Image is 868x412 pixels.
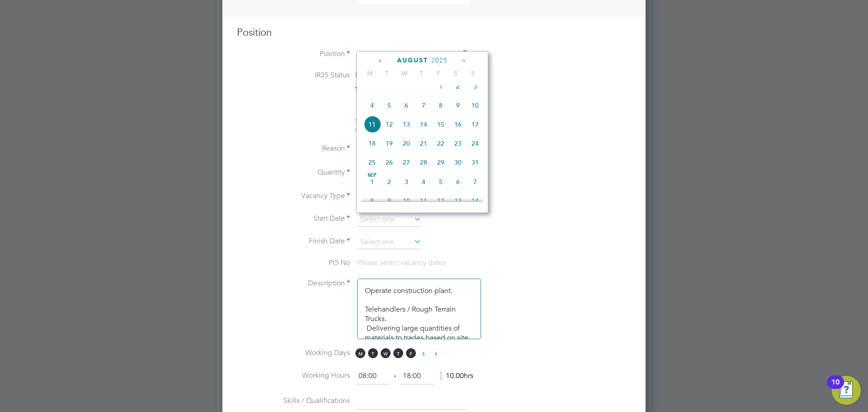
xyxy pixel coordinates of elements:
[432,192,449,209] span: 12
[363,135,381,152] span: 18
[432,135,449,152] span: 22
[397,57,428,64] span: August
[432,154,449,171] span: 29
[355,71,391,79] span: Inside IR35
[449,154,467,171] span: 30
[398,135,415,152] span: 20
[381,116,398,133] span: 12
[449,135,467,152] span: 23
[357,213,421,227] input: Select one
[398,154,415,171] span: 27
[467,116,484,133] span: 17
[467,192,484,209] span: 14
[355,85,438,91] strong: Status Determination Statement
[355,348,365,358] span: M
[354,117,476,133] span: The status determination for this position can be updated after creating the vacancy
[419,348,429,358] span: S
[467,173,484,190] span: 7
[237,348,350,358] label: Working Days
[413,69,430,77] span: T
[467,135,484,152] span: 24
[363,154,381,171] span: 25
[430,69,447,77] span: F
[432,78,449,95] span: 1
[378,69,396,77] span: T
[464,69,481,77] span: S
[237,168,350,177] label: Quantity
[381,173,398,190] span: 2
[398,173,415,190] span: 3
[449,173,467,190] span: 6
[449,192,467,209] span: 13
[415,116,432,133] span: 14
[400,368,434,384] input: 17:00
[449,78,467,95] span: 2
[449,97,467,114] span: 9
[415,97,432,114] span: 7
[432,97,449,114] span: 8
[467,78,484,95] span: 3
[415,173,432,190] span: 4
[398,192,415,209] span: 10
[467,154,484,171] span: 31
[237,396,350,406] label: Skills / Qualifications
[449,116,467,133] span: 16
[357,48,469,62] input: Search for...
[355,368,390,384] input: 08:00
[392,371,398,380] span: ‐
[237,258,350,268] label: PO No
[237,237,350,246] label: Finish Date
[381,192,398,209] span: 9
[431,348,441,358] span: S
[357,236,421,249] input: Select one
[237,214,350,223] label: Start Date
[237,71,350,80] label: IR35 Status
[406,348,416,358] span: F
[363,173,381,178] span: Sep
[431,57,448,64] span: 2025
[432,116,449,133] span: 15
[396,69,413,77] span: W
[237,26,631,39] h3: Position
[237,371,350,380] label: Working Hours
[237,144,350,153] label: Reason
[415,135,432,152] span: 21
[441,371,473,380] span: 10.00hrs
[363,173,381,190] span: 1
[357,258,446,267] span: Please select vacancy dates
[415,154,432,171] span: 28
[381,135,398,152] span: 19
[381,154,398,171] span: 26
[237,191,350,201] label: Vacancy Type
[381,348,391,358] span: W
[467,97,484,114] span: 10
[432,173,449,190] span: 5
[447,69,464,77] span: S
[381,97,398,114] span: 5
[832,376,861,405] button: Open Resource Center, 10 new notifications
[361,69,378,77] span: M
[368,348,378,358] span: T
[363,116,381,133] span: 11
[363,97,381,114] span: 4
[398,116,415,133] span: 13
[363,192,381,209] span: 8
[237,279,350,288] label: Description
[237,49,350,59] label: Position
[398,97,415,114] span: 6
[415,192,432,209] span: 11
[393,348,403,358] span: T
[831,382,840,394] div: 10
